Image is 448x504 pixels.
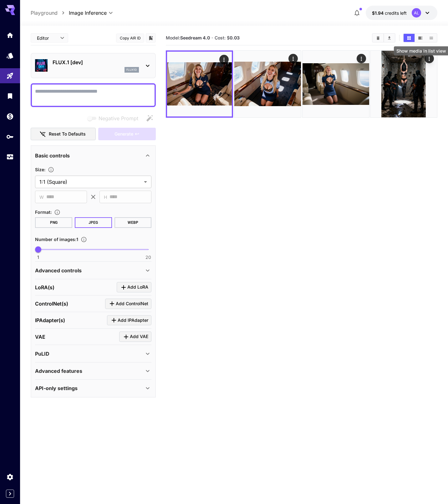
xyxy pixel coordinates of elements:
[35,209,52,215] span: Format :
[35,300,68,307] p: ControlNet(s)
[35,381,151,396] div: API-only settings
[37,35,56,41] span: Editor
[35,217,72,228] button: PNG
[373,34,384,42] button: Clear All
[115,217,152,228] button: WEBP
[145,254,151,260] span: 20
[6,490,14,498] button: Expand sidebar
[425,54,434,63] div: Actions
[78,236,89,243] button: Specify how many images to generate in a single request. Each image generation will be charged se...
[35,237,78,242] span: Number of images : 1
[35,384,78,392] p: API-only settings
[35,346,151,361] div: PuLID
[37,254,39,260] span: 1
[6,473,14,481] div: Settings
[35,167,45,172] span: Size :
[6,72,14,80] div: Playground
[415,34,426,42] button: Show media in video view
[370,51,437,117] img: 2Q==
[412,8,421,18] div: AL
[6,52,14,59] div: Models
[39,178,141,186] span: 1:1 (Square)
[35,152,70,159] p: Basic controls
[31,128,96,141] button: Reset to defaults
[234,51,301,117] img: 9k=
[31,9,58,17] a: Playground
[31,9,69,17] nav: breadcrumb
[35,350,49,357] p: PuLID
[69,9,107,17] span: Image Inference
[104,193,107,201] span: H
[118,316,148,324] span: Add IPAdapter
[180,35,210,40] b: Seedream 4.0
[230,35,240,40] b: 0.03
[6,92,14,100] div: Library
[86,114,143,122] span: Negative prompts are not compatible with the selected model.
[6,31,14,39] div: Home
[404,34,415,42] button: Show media in grid view
[35,367,82,375] p: Advanced features
[116,33,144,43] button: Copy AIR ID
[372,10,407,16] div: $1.9356
[107,315,151,326] button: Click to add IPAdapter
[35,267,82,274] p: Advanced controls
[35,263,151,278] div: Advanced controls
[35,333,45,341] p: VAE
[219,55,229,64] div: Actions
[52,209,63,215] button: Choose the file format for the output image.
[303,51,369,117] img: D2HXavOIxs3kAAAAAElFTkSuQmCC
[288,54,298,63] div: Actions
[35,363,151,378] div: Advanced features
[403,33,437,43] div: Show media in grid viewShow media in video viewShow media in list view
[372,10,385,16] span: $1.94
[45,167,57,173] button: Adjust the dimensions of the generated image by specifying its width and height in pixels, or sel...
[384,34,395,42] button: Download All
[39,193,44,201] span: W
[105,299,151,309] button: Click to add ControlNet
[148,34,154,42] button: Add to library
[6,133,14,141] div: API Keys
[215,35,240,40] span: Cost: $
[366,6,437,20] button: $1.9356AL
[35,284,54,291] p: LoRA(s)
[117,282,151,292] button: Click to add LoRA
[385,10,407,16] span: credits left
[356,54,366,63] div: Actions
[211,34,213,42] p: ·
[75,217,112,228] button: JPEG
[53,59,139,66] p: FLUX.1 [dev]
[130,333,148,341] span: Add VAE
[116,300,148,308] span: Add ControlNet
[426,34,437,42] button: Show media in list view
[6,112,14,120] div: Wallet
[167,52,232,116] img: Z
[119,332,151,342] button: Click to add VAE
[35,56,151,75] div: FLUX.1 [dev]flux1d
[6,153,14,161] div: Usage
[166,35,210,40] span: Model:
[372,33,395,43] div: Clear AllDownload All
[35,316,65,324] p: IPAdapter(s)
[127,283,148,291] span: Add LoRA
[35,148,151,163] div: Basic controls
[126,68,137,72] p: flux1d
[99,115,138,122] span: Negative Prompt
